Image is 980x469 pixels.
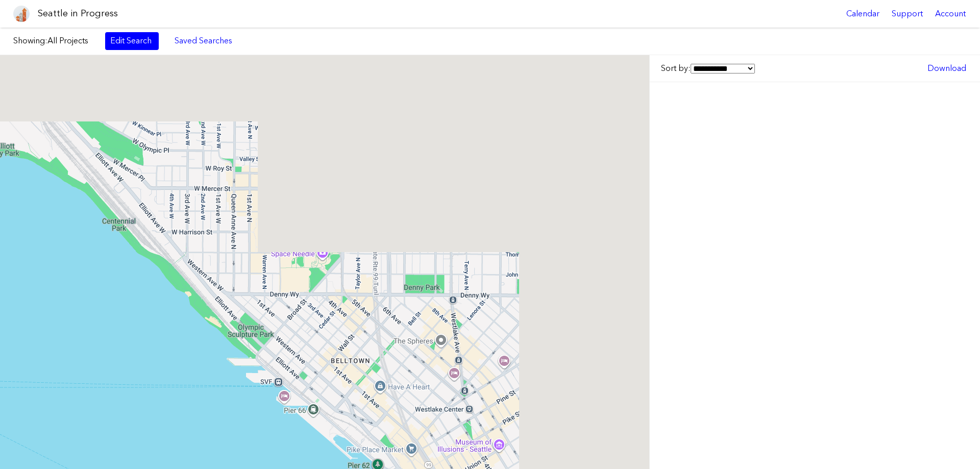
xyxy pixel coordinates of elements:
img: favicon-96x96.png [13,6,30,22]
select: Sort by: [691,64,755,73]
label: Showing: [13,35,95,46]
a: Download [922,60,971,77]
label: Sort by: [661,63,755,74]
a: Saved Searches [169,32,238,50]
h1: Seattle in Progress [38,7,118,20]
a: Edit Search [105,32,159,50]
span: All Projects [47,36,88,45]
